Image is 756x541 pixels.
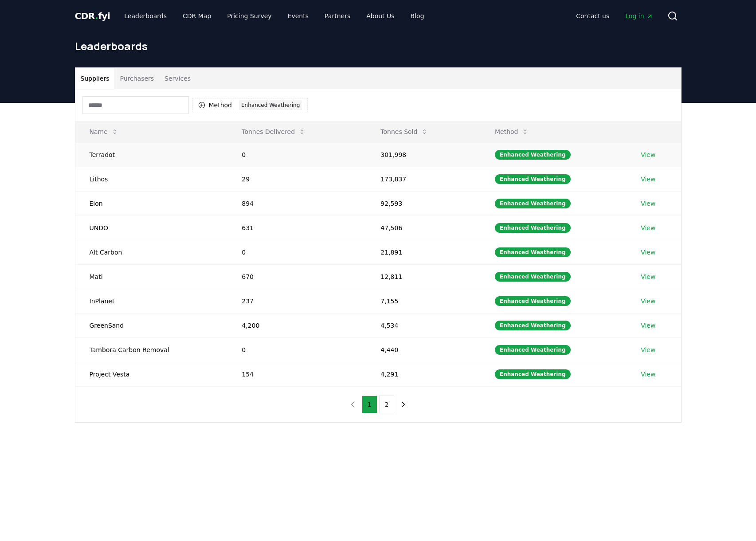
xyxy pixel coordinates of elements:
div: Enhanced Weathering [495,369,571,379]
td: 894 [227,191,366,216]
button: 2 [379,396,395,413]
div: Enhanced Weathering [495,345,571,355]
td: 670 [227,264,366,289]
td: UNDO [75,216,228,240]
td: 7,155 [366,289,481,313]
a: View [641,272,655,281]
td: InPlanet [75,289,228,313]
span: CDR fyi [75,11,110,21]
div: Enhanced Weathering [495,223,571,233]
button: next page [396,396,411,413]
td: 0 [227,337,366,362]
button: Method [488,123,536,141]
td: 0 [227,142,366,167]
a: View [641,175,655,184]
td: 92,593 [366,191,481,216]
button: Name [82,123,125,141]
a: View [641,297,655,306]
td: Lithos [75,167,228,191]
a: Partners [317,8,357,24]
button: Tonnes Delivered [235,123,313,141]
a: View [641,321,655,330]
td: Alt Carbon [75,240,228,264]
td: 4,291 [366,362,481,386]
td: 154 [227,362,366,386]
td: 4,440 [366,337,481,362]
td: 237 [227,289,366,313]
a: Log in [618,8,660,24]
td: 12,811 [366,264,481,289]
h1: Leaderboards [75,39,682,53]
td: GreenSand [75,313,228,337]
td: Eion [75,191,228,216]
button: Tonnes Sold [373,123,435,141]
a: View [641,370,655,379]
td: 21,891 [366,240,481,264]
button: Services [159,68,196,89]
td: Tambora Carbon Removal [75,337,228,362]
a: Contact us [569,8,616,24]
button: Purchasers [114,68,159,89]
a: View [641,248,655,257]
div: Enhanced Weathering [495,321,571,330]
td: Project Vesta [75,362,228,386]
td: 29 [227,167,366,191]
a: View [641,223,655,232]
button: MethodEnhanced Weathering [192,98,308,112]
td: 301,998 [366,142,481,167]
div: Enhanced Weathering [495,199,571,208]
a: View [641,199,655,208]
td: 173,837 [366,167,481,191]
a: Leaderboards [117,8,174,24]
button: 1 [362,396,377,413]
span: Log in [625,12,653,20]
td: 0 [227,240,366,264]
td: 4,200 [227,313,366,337]
td: 631 [227,216,366,240]
div: Enhanced Weathering [495,296,571,306]
a: Pricing Survey [220,8,278,24]
nav: Main [569,8,660,24]
a: Blog [403,8,431,24]
a: Events [281,8,316,24]
td: Terradot [75,142,228,167]
a: About Us [359,8,401,24]
td: 47,506 [366,216,481,240]
a: CDR.fyi [75,10,110,22]
div: Enhanced Weathering [495,272,571,282]
div: Enhanced Weathering [495,174,571,184]
span: . [95,11,98,21]
a: CDR Map [176,8,218,24]
div: Enhanced Weathering [239,100,302,110]
a: View [641,150,655,159]
td: Mati [75,264,228,289]
nav: Main [117,8,431,24]
div: Enhanced Weathering [495,247,571,257]
button: Suppliers [75,68,115,89]
td: 4,534 [366,313,481,337]
a: View [641,345,655,354]
div: Enhanced Weathering [495,150,571,160]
